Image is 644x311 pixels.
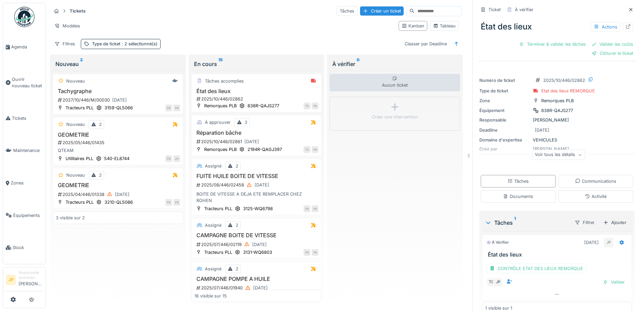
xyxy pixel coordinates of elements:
h3: FUITE HUILE BOITE DE VITESSE [194,173,319,179]
div: 838R-QAJS277 [541,107,573,114]
h3: CAMPAGNE POMPE A HUILE [194,276,319,282]
div: TC [304,103,310,109]
span: Maintenance [13,147,43,154]
strong: Tickets [67,8,88,14]
div: FB [312,205,318,212]
div: JP [493,277,503,287]
h3: Tachygraphe [56,88,180,94]
div: Ajouter [600,218,629,227]
div: À vérifier [486,240,509,245]
div: 2 [99,172,102,178]
div: TC [486,277,496,287]
div: [DATE] [244,138,259,145]
div: 2025/10/446/02862 [543,77,585,84]
div: Nouveau [66,78,85,84]
div: BOITE DE VITESSE A DEJA ETE REMPLACER CHEZ ROHEN [194,191,319,204]
div: VEHICULES [479,137,635,143]
div: 2025/07/446/01940 [196,284,319,292]
div: 2027/10/446/M/00030 [57,96,180,104]
a: Zones [3,167,46,199]
div: Kanban [402,23,424,29]
div: 2025/04/446/01338 [57,190,180,199]
div: 2025/07/446/02119 [196,240,319,249]
span: Agenda [11,44,43,50]
div: TC [304,146,310,153]
div: Tracteurs PLL [204,249,232,256]
div: Deadline [479,127,530,133]
span: Stock [13,244,43,251]
div: Remorques PLB [204,146,237,153]
div: 2 [99,121,102,128]
a: Maintenance [3,134,46,167]
div: Assigné [205,266,221,272]
div: Tableau [433,23,456,29]
div: 2025/10/446/02862 [196,96,319,102]
div: À vérifier [332,60,457,68]
div: QTEAM [56,147,180,154]
a: Stock [3,231,46,264]
a: JP Responsable technicien[PERSON_NAME] [6,270,43,291]
div: À approuver [205,119,231,126]
div: Remorques PLB [541,97,574,104]
div: 3159-QL5066 [104,105,133,111]
div: Etat des lieux REMORQUE [541,88,595,94]
div: Filtres [51,39,78,49]
div: 2 [236,163,238,169]
div: Remorques PLB [204,103,237,109]
div: Tâches accomplies [205,78,244,84]
div: FB [304,205,310,212]
span: Équipements [13,212,43,219]
div: État des lieux [478,18,636,36]
div: Zone [479,97,530,104]
h3: État des lieux [194,88,319,94]
a: Tickets [3,102,46,135]
div: Actions [591,22,620,32]
div: FB [173,105,180,111]
a: Agenda [3,31,46,63]
div: 3 visible sur 2 [56,215,85,221]
div: À vérifier [515,6,533,13]
div: 838R-QAJS277 [247,103,279,109]
div: [DATE] [252,241,267,248]
a: Ouvrir nouveau ticket [3,63,46,102]
div: Documents [503,193,533,200]
div: Équipement [479,107,530,114]
div: [DATE] [255,182,269,188]
div: JP [604,238,613,247]
div: Activité [585,193,606,200]
div: Nouveau [66,121,85,128]
div: Numéro de ticket [479,77,530,84]
div: Voir tous les détails [532,150,585,160]
div: FB [165,155,172,162]
div: 2 [245,119,247,126]
div: [DATE] [115,191,129,198]
div: Tâches [507,178,529,184]
div: 2 [236,222,238,228]
sup: 15 [218,60,223,68]
div: FB [312,146,318,153]
li: JP [6,275,16,285]
div: Assigné [205,222,221,228]
div: [DATE] [535,127,549,133]
sup: 0 [357,60,360,68]
span: Tickets [12,115,43,121]
div: [PERSON_NAME] [479,117,635,123]
div: FB [312,249,318,256]
div: FB [165,105,172,111]
div: Tracteurs PLL [66,105,94,111]
div: Tâches [485,219,569,227]
h3: GEOMETRIE [56,182,180,188]
div: Nouveau [55,60,181,68]
div: Nouveau [66,172,85,178]
div: Communications [575,178,616,184]
div: Créer un ticket [360,6,404,16]
div: 2025/10/446/02861 [196,137,319,146]
div: 3210-QL5086 [104,199,133,205]
sup: 1 [514,219,516,227]
div: Responsable [479,117,530,123]
div: FB [312,103,318,109]
div: Filtrer [572,218,598,227]
div: Domaine d'expertise [479,137,530,143]
span: : 2 sélectionné(s) [120,41,158,46]
div: Tracteurs PLL [66,199,94,205]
